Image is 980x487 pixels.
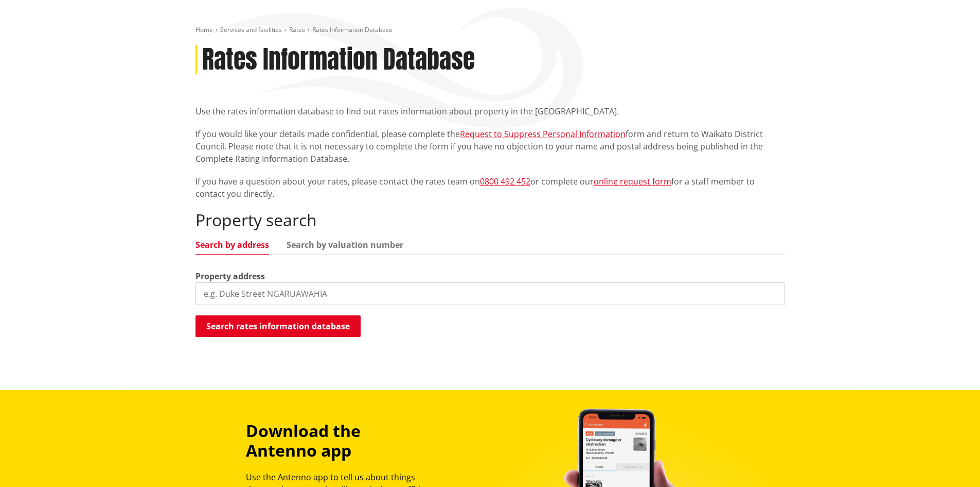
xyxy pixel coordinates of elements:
p: If you would like your details made confidential, please complete the form and return to Waikato ... [195,128,785,165]
a: Request to Suppress Personal Information [460,128,626,140]
span: Rates Information Database [312,25,393,34]
p: If you have a question about your rates, please contact the rates team on or complete our for a s... [195,175,785,200]
label: Property address [195,270,265,282]
nav: breadcrumb [195,26,785,35]
h3: Download the Antenno app [246,421,432,461]
button: Search rates information database [195,315,361,337]
p: Use the rates information database to find out rates information about property in the [GEOGRAPHI... [195,105,785,117]
a: online request form [594,176,671,187]
iframe: Messenger Launcher [933,444,970,481]
a: Home [195,25,213,34]
a: Services and facilities [220,25,282,34]
a: 0800 492 452 [480,176,530,187]
a: Rates [289,25,305,34]
a: Search by valuation number [287,241,403,249]
input: e.g. Duke Street NGARUAWAHIA [195,282,785,305]
h2: Property search [195,210,785,230]
h1: Rates Information Database [202,45,475,75]
a: Search by address [195,241,269,249]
